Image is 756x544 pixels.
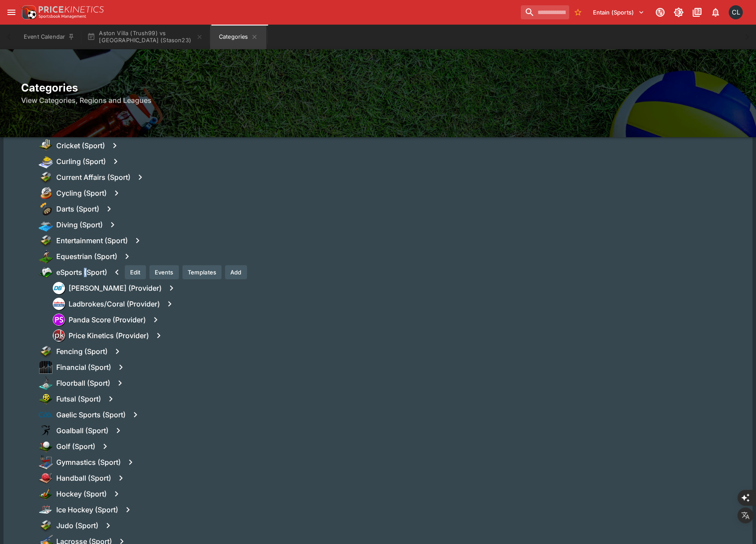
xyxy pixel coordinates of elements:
[53,314,65,326] div: Panda Score
[652,4,668,20] button: Connected to PK
[729,5,743,19] div: Chad Liu
[671,4,687,20] button: Toggle light/dark mode
[21,81,735,95] h2: Categories
[82,25,208,49] button: Aston Villa (Trush99) vs [GEOGRAPHIC_DATA] (Stason23)
[53,301,65,307] img: ladbrokescoral.png
[53,329,65,342] div: Price Kinetics
[53,298,65,310] div: Ladbrokes/Coral
[39,170,53,184] img: other.png
[56,141,105,150] h6: Cricket (Sport)
[53,282,65,294] div: Don Best
[571,5,585,19] button: No Bookmarks
[39,487,53,501] img: hockey.png
[149,265,179,279] button: Events
[53,314,65,325] img: pandascore.png
[69,299,160,309] h6: Ladbrokes/Coral (Provider)
[39,503,53,517] img: ice_hockey.png
[56,268,107,277] h6: eSports (Sport)
[39,265,53,279] img: esports.png
[56,173,131,182] h6: Current Affairs (Sport)
[56,157,106,166] h6: Curling (Sport)
[39,408,53,422] img: gaelic_sports.png
[56,363,111,372] h6: Financial (Sport)
[69,331,149,340] h6: Price Kinetics (Provider)
[69,284,162,293] h6: [PERSON_NAME] (Provider)
[521,5,569,19] input: search
[689,4,705,20] button: Documentation
[726,3,745,22] button: Chad Liu
[225,265,247,279] button: Add
[39,439,53,453] img: golf.png
[182,265,222,279] button: Templates
[39,234,53,248] img: other.png
[39,6,104,13] img: PriceKinetics
[708,4,723,20] button: Notifications
[53,330,65,341] img: pricekinetics.png
[39,455,53,469] img: gymnastics.png
[53,282,65,294] img: donbest.png
[39,392,53,406] img: futsal.png
[39,154,53,168] img: curling.png
[39,518,53,533] img: other.png
[588,5,650,19] button: Select Tenant
[56,426,109,435] h6: Goalball (Sport)
[56,442,95,451] h6: Golf (Sport)
[56,474,111,483] h6: Handball (Sport)
[56,252,117,261] h6: Equestrian (Sport)
[210,25,266,49] button: Categories
[39,471,53,485] img: handball.png
[56,521,98,530] h6: Judo (Sport)
[39,218,53,232] img: diving.png
[69,315,146,325] h6: Panda Score (Provider)
[4,4,19,20] button: open drawer
[56,347,108,356] h6: Fencing (Sport)
[39,376,53,390] img: floorball.png
[56,394,101,404] h6: Futsal (Sport)
[56,220,103,230] h6: Diving (Sport)
[39,424,53,438] img: goalball.png
[39,139,53,153] img: cricket.png
[56,410,126,420] h6: Gaelic Sports (Sport)
[56,236,128,245] h6: Entertainment (Sport)
[56,379,110,388] h6: Floorball (Sport)
[39,15,86,18] img: Sportsbook Management
[39,186,53,200] img: cycling.png
[39,344,53,358] img: other.png
[56,204,99,214] h6: Darts (Sport)
[39,249,53,263] img: equestrian.png
[56,489,107,499] h6: Hockey (Sport)
[39,202,53,216] img: darts.png
[18,25,80,49] button: Event Calendar
[56,458,121,467] h6: Gymnastics (Sport)
[39,360,53,374] img: financial.png
[56,505,118,515] h6: Ice Hockey (Sport)
[56,189,107,198] h6: Cycling (Sport)
[125,265,146,279] button: Edit
[21,95,735,106] h6: View Categories, Regions and Leagues
[19,4,37,21] img: PriceKinetics Logo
